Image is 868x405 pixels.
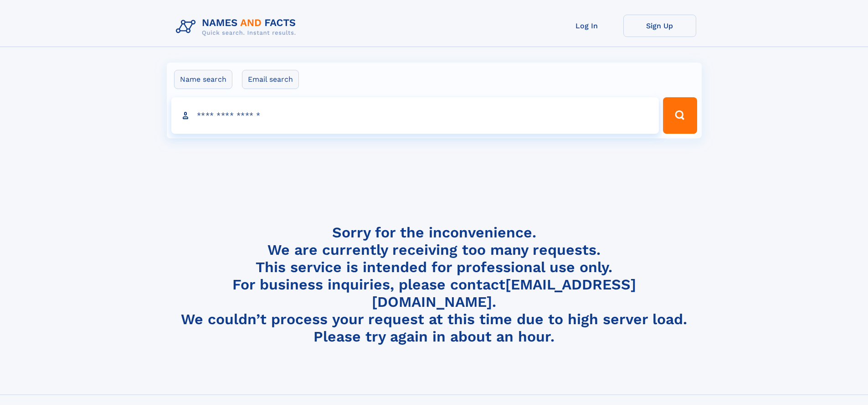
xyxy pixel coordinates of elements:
[171,97,659,134] input: search input
[242,70,299,89] label: Email search
[663,97,697,134] button: Search Button
[623,15,696,37] a: Sign Up
[550,15,623,37] a: Log In
[172,15,303,39] img: Logo Names and Facts
[174,70,232,89] label: Name search
[372,276,636,310] a: [EMAIL_ADDRESS][DOMAIN_NAME]
[172,224,696,346] h4: Sorry for the inconvenience. We are currently receiving too many requests. This service is intend...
